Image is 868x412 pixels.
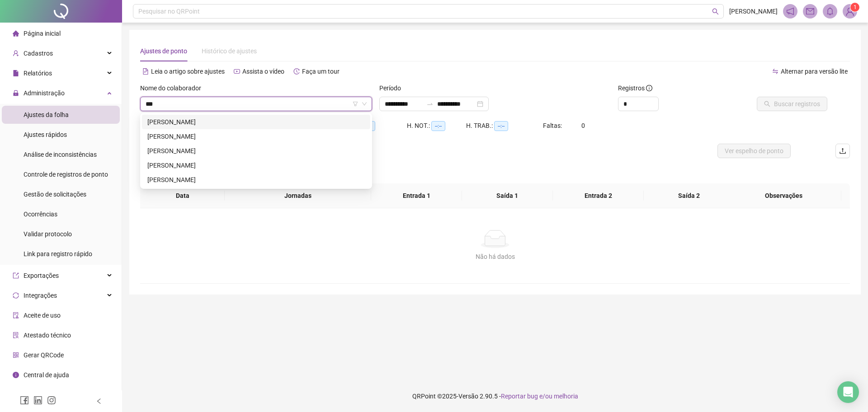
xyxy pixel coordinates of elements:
[426,100,434,108] span: swap-right
[24,89,65,97] span: Administração
[757,97,827,111] button: Buscar registros
[13,90,19,96] span: lock
[362,101,367,107] span: down
[302,68,340,75] span: Faça um tour
[24,312,61,319] span: Aceite de uso
[140,83,207,93] label: Nome do colaborador
[13,332,19,338] span: solution
[24,272,59,279] span: Exportações
[854,4,857,10] span: 1
[407,121,466,131] div: H. NOT.:
[733,191,834,201] span: Observações
[618,83,652,93] span: Registros
[151,68,225,75] span: Leia o artigo sobre ajustes
[142,115,370,129] div: ANA PAULA FERREIRA GAMA BOAVENTURA
[839,147,846,154] span: upload
[712,8,719,15] span: search
[13,372,19,378] span: info-circle
[581,122,585,129] span: 0
[13,292,19,299] span: sync
[24,50,53,57] span: Cadastros
[234,68,240,75] span: youtube
[371,183,462,208] th: Entrada 1
[142,158,370,173] div: THIAGO FERNANDES BARCELOS
[13,30,19,37] span: home
[147,131,365,141] div: [PERSON_NAME]
[147,175,365,185] div: [PERSON_NAME]
[147,146,365,156] div: [PERSON_NAME]
[462,183,553,208] th: Saída 1
[717,144,791,158] button: Ver espelho de ponto
[426,100,434,108] span: to
[202,47,257,55] span: Histórico de ajustes
[122,380,868,412] footer: QRPoint © 2025 - 2.90.5 -
[772,68,778,75] span: swap
[781,68,848,75] span: Alternar para versão lite
[13,70,19,76] span: file
[729,6,778,16] span: [PERSON_NAME]
[13,50,19,56] span: user-add
[24,230,72,238] span: Validar protocolo
[24,250,92,257] span: Link para registro rápido
[543,122,563,129] span: Faltas:
[293,68,300,75] span: history
[147,117,365,127] div: [PERSON_NAME]
[431,121,445,131] span: --:--
[24,351,64,359] span: Gerar QRCode
[242,68,284,75] span: Assista o vídeo
[142,129,370,144] div: FELIPE FREIRE FIGUEIREDO
[24,171,108,178] span: Controle de registros de ponto
[24,151,97,158] span: Análise de inconsistências
[501,393,578,400] span: Reportar bug e/ou melhoria
[458,393,478,400] span: Versão
[644,183,735,208] th: Saída 2
[726,183,841,208] th: Observações
[786,7,794,15] span: notification
[142,144,370,158] div: JENNIFER ALINE DOS REIS RODRIGUES
[379,83,407,93] label: Período
[553,183,644,208] th: Entrada 2
[24,371,69,379] span: Central de ajuda
[24,30,61,37] span: Página inicial
[151,252,839,262] div: Não há dados
[353,101,358,107] span: filter
[24,70,52,77] span: Relatórios
[646,85,652,91] span: info-circle
[348,121,407,131] div: HE 3:
[24,292,57,299] span: Integrações
[47,396,56,405] span: instagram
[826,7,834,15] span: bell
[24,211,57,218] span: Ocorrências
[466,121,543,131] div: H. TRAB.:
[33,396,42,405] span: linkedin
[140,183,225,208] th: Data
[24,191,86,198] span: Gestão de solicitações
[843,5,857,18] img: 80004
[837,381,859,403] div: Open Intercom Messenger
[20,396,29,405] span: facebook
[13,312,19,318] span: audit
[142,68,149,75] span: file-text
[850,3,859,12] sup: Atualize o seu contato no menu Meus Dados
[494,121,508,131] span: --:--
[96,398,102,404] span: left
[24,111,69,118] span: Ajustes da folha
[24,131,67,138] span: Ajustes rápidos
[142,173,370,187] div: VITOR FERREIRA CÔRTES SILVA
[24,332,71,339] span: Atestado técnico
[806,7,814,15] span: mail
[13,352,19,358] span: qrcode
[147,160,365,170] div: [PERSON_NAME]
[140,47,187,55] span: Ajustes de ponto
[13,272,19,279] span: export
[225,183,371,208] th: Jornadas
